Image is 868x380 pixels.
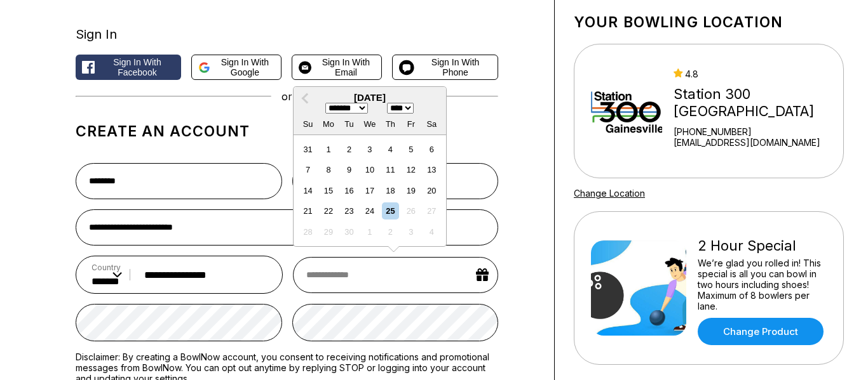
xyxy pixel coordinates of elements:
div: Choose Friday, September 12th, 2025 [402,161,419,178]
span: Sign in with Phone [419,57,491,77]
div: Not available Thursday, October 2nd, 2025 [382,223,399,240]
span: Sign in with Facebook [100,57,175,77]
div: Sa [423,115,440,133]
div: Choose Saturday, September 13th, 2025 [423,161,440,178]
div: Mo [320,115,337,133]
div: Choose Tuesday, September 2nd, 2025 [341,141,358,158]
div: Choose Monday, September 8th, 2025 [320,161,337,178]
div: or [76,90,498,103]
div: Choose Sunday, September 14th, 2025 [299,182,316,199]
div: Choose Monday, September 1st, 2025 [320,141,337,158]
div: Sign In [76,27,498,42]
div: Choose Sunday, September 7th, 2025 [299,161,316,178]
h1: Create an account [76,122,498,140]
div: Choose Thursday, September 11th, 2025 [382,161,399,178]
div: month 2025-09 [297,139,442,242]
div: Not available Saturday, September 27th, 2025 [423,202,440,219]
button: Previous Month [295,88,315,108]
div: Choose Thursday, September 4th, 2025 [382,141,399,158]
div: We’re glad you rolled in! This special is all you can bowl in two hours including shoes! Maximum ... [698,258,827,311]
div: Tu [341,115,358,133]
a: Change Product [698,318,824,345]
div: Choose Monday, September 22nd, 2025 [320,202,337,219]
div: Not available Wednesday, October 1st, 2025 [361,223,378,240]
div: Choose Sunday, August 31st, 2025 [299,141,316,158]
div: Not available Tuesday, September 30th, 2025 [341,223,358,240]
div: Not available Friday, October 3rd, 2025 [402,223,419,240]
div: Choose Saturday, September 20th, 2025 [423,182,440,199]
div: Choose Sunday, September 21st, 2025 [299,202,316,219]
span: Sign in with Email [316,57,375,77]
div: We [361,115,378,133]
div: Not available Saturday, October 4th, 2025 [423,223,440,240]
img: Station 300 Gainesville [591,63,662,159]
div: 2 Hour Special [698,237,827,254]
div: Su [299,115,316,133]
div: Fr [402,115,419,133]
div: Choose Thursday, September 25th, 2025 [382,202,399,219]
div: Choose Tuesday, September 9th, 2025 [341,161,358,178]
div: 4.8 [674,69,838,79]
div: Choose Friday, September 5th, 2025 [402,141,419,158]
h1: Your bowling location [574,13,844,31]
button: Sign in with Email [292,55,382,80]
button: Sign in with Phone [392,55,498,80]
div: [DATE] [294,92,446,103]
div: Not available Sunday, September 28th, 2025 [299,223,316,240]
div: Choose Wednesday, September 17th, 2025 [361,182,378,199]
div: Choose Tuesday, September 23rd, 2025 [341,202,358,219]
div: Choose Wednesday, September 3rd, 2025 [361,141,378,158]
div: Th [382,115,399,133]
div: Not available Monday, September 29th, 2025 [320,223,337,240]
div: Choose Thursday, September 18th, 2025 [382,182,399,199]
button: Sign in with Facebook [76,55,181,80]
div: Choose Wednesday, September 24th, 2025 [361,202,378,219]
div: Not available Friday, September 26th, 2025 [402,202,419,219]
a: [EMAIL_ADDRESS][DOMAIN_NAME] [674,137,838,148]
button: Sign in with Google [191,55,281,80]
a: Change Location [574,188,645,199]
div: Choose Friday, September 19th, 2025 [402,182,419,199]
div: Choose Wednesday, September 10th, 2025 [361,161,378,178]
div: Choose Saturday, September 6th, 2025 [423,141,440,158]
label: Country [92,263,122,272]
div: [PHONE_NUMBER] [674,126,838,137]
span: Sign in with Google [215,57,275,77]
img: 2 Hour Special [591,240,686,336]
div: Choose Monday, September 15th, 2025 [320,182,337,199]
div: Station 300 [GEOGRAPHIC_DATA] [674,86,838,120]
div: Choose Tuesday, September 16th, 2025 [341,182,358,199]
